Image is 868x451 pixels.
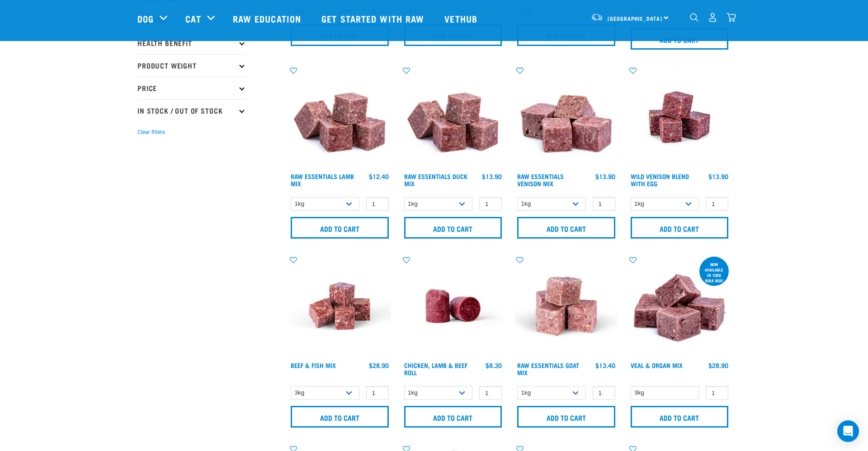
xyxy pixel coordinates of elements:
[404,217,502,239] input: Add to cart
[137,99,246,122] p: In Stock / Out Of Stock
[593,197,615,211] input: 1
[706,386,728,400] input: 1
[137,32,246,54] p: Health Benefit
[224,0,312,37] a: Raw Education
[479,386,502,400] input: 1
[628,255,731,357] img: 1158 Veal Organ Mix 01
[137,54,246,77] p: Product Weight
[515,255,618,357] img: Goat M Ix 38448
[185,12,201,25] a: Cat
[404,175,467,185] a: Raw Essentials Duck Mix
[631,175,689,185] a: Wild Venison Blend with Egg
[593,386,615,400] input: 1
[591,13,603,21] img: van-moving.png
[708,173,728,180] div: $13.90
[482,173,502,180] div: $13.90
[631,217,729,239] input: Add to cart
[708,362,728,369] div: $28.90
[699,258,729,287] div: now available in 10kg bulk box!
[517,175,564,185] a: Raw Essentials Venison Mix
[291,406,389,428] input: Add to cart
[595,362,615,369] div: $13.40
[291,364,336,367] a: Beef & Fish Mix
[517,217,615,239] input: Add to cart
[479,197,502,211] input: 1
[631,364,683,367] a: Veal & Organ Mix
[402,255,505,357] img: Raw Essentials Chicken Lamb Beef Bulk Minced Raw Dog Food Roll Unwrapped
[726,13,736,22] img: home-icon@2x.png
[515,66,618,168] img: 1113 RE Venison Mix 01
[486,362,502,369] div: $8.30
[402,66,505,168] img: ?1041 RE Lamb Mix 01
[291,217,389,239] input: Add to cart
[137,128,165,136] button: Clear filters
[312,0,435,37] a: Get started with Raw
[628,66,731,168] img: Venison Egg 1616
[366,197,389,211] input: 1
[366,386,389,400] input: 1
[708,13,717,22] img: user.png
[291,175,354,185] a: Raw Essentials Lamb Mix
[288,255,391,357] img: Beef Mackerel 1
[595,173,615,180] div: $13.90
[837,420,859,442] div: Open Intercom Messenger
[369,362,389,369] div: $28.90
[517,406,615,428] input: Add to cart
[137,12,154,25] a: Dog
[631,406,729,428] input: Add to cart
[690,13,698,22] img: home-icon-1@2x.png
[517,364,579,374] a: Raw Essentials Goat Mix
[369,173,389,180] div: $12.40
[608,17,662,20] span: [GEOGRAPHIC_DATA]
[404,364,467,374] a: Chicken, Lamb & Beef Roll
[404,406,502,428] input: Add to cart
[706,197,728,211] input: 1
[137,77,246,99] p: Price
[435,0,489,37] a: Vethub
[288,66,391,168] img: ?1041 RE Lamb Mix 01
